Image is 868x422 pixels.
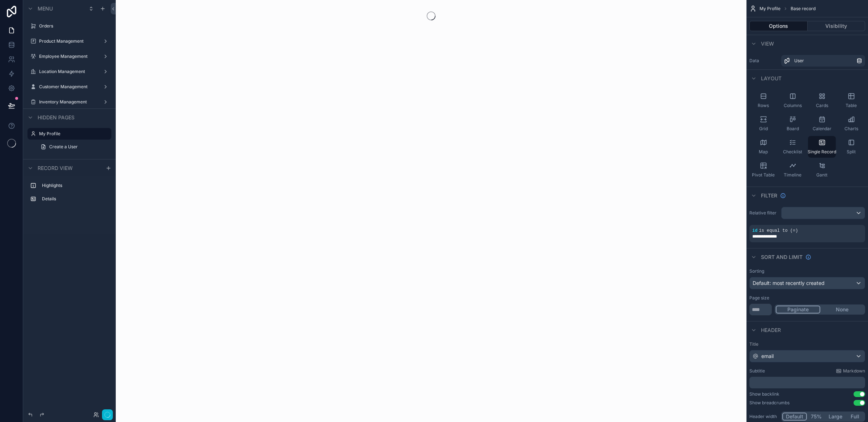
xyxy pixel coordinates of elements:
[779,136,807,158] button: Checklist
[837,90,865,111] button: Table
[761,327,781,334] span: Header
[791,6,816,12] span: Base record
[759,149,768,155] span: Map
[758,103,769,108] span: Rows
[808,159,836,181] button: Gantt
[749,268,764,274] label: Sorting
[749,159,777,181] button: Pivot Table
[783,149,802,155] span: Checklist
[784,172,801,178] span: Timeline
[749,21,808,31] button: Options
[39,69,100,74] label: Location Management
[836,368,865,374] a: Markdown
[749,391,779,397] div: Show backlink
[761,75,782,82] span: Layout
[39,38,100,44] label: Product Management
[813,126,831,132] span: Calendar
[36,141,111,153] a: Create a User
[816,172,827,178] span: Gantt
[808,136,836,158] button: Single Record
[761,353,774,360] span: email
[759,228,798,233] span: is equal to (=)
[844,126,858,132] span: Charts
[49,144,78,150] span: Create a User
[787,126,799,132] span: Board
[749,341,865,347] label: Title
[808,90,836,111] button: Cards
[38,5,53,12] span: Menu
[779,113,807,135] button: Board
[42,183,109,188] label: Highlights
[749,400,790,406] div: Show breadcrumbs
[749,377,865,388] div: scrollable content
[761,253,803,261] span: Sort And Limit
[779,159,807,181] button: Timeline
[749,277,865,289] button: Default: most recently created
[39,99,100,105] label: Inventory Management
[843,368,865,374] span: Markdown
[749,90,777,111] button: Rows
[837,136,865,158] button: Split
[808,149,836,155] span: Single Record
[749,295,769,301] label: Page size
[847,149,856,155] span: Split
[761,192,777,199] span: Filter
[39,84,100,90] label: Customer Management
[846,103,857,108] span: Table
[776,306,820,314] button: Paginate
[784,103,802,108] span: Columns
[808,113,836,135] button: Calendar
[761,40,774,47] span: View
[808,21,865,31] button: Visibility
[749,136,777,158] button: Map
[749,368,765,374] label: Subtitle
[39,54,100,59] label: Employee Management
[794,58,804,64] span: User
[749,350,865,362] button: email
[38,114,75,121] span: Hidden pages
[39,23,110,29] label: Orders
[23,176,116,212] div: scrollable content
[759,6,780,12] span: My Profile
[752,228,757,233] span: id
[749,58,778,64] label: Data
[39,131,107,137] label: My Profile
[752,172,775,178] span: Pivot Table
[779,90,807,111] button: Columns
[759,126,768,132] span: Grid
[749,113,777,135] button: Grid
[781,55,865,67] a: User
[816,103,828,108] span: Cards
[38,165,73,172] span: Record view
[837,113,865,135] button: Charts
[820,306,864,314] button: None
[749,210,778,216] label: Relative filter
[753,280,825,286] span: Default: most recently created
[42,196,109,202] label: Details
